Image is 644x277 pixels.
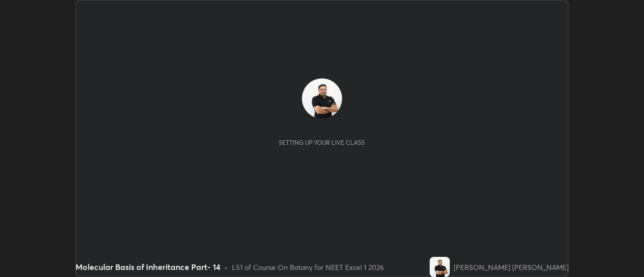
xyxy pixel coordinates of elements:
[279,139,365,146] div: Setting up your live class
[302,78,342,119] img: 7e04d00cfadd4739aa7a1f1bbb06af02.jpg
[75,261,220,273] div: Molecular Basis of Inheritance Part- 14
[454,262,569,272] div: [PERSON_NAME] [PERSON_NAME]
[232,262,384,272] div: L51 of Course On Botany for NEET Excel 1 2026
[224,262,228,272] div: •
[430,257,450,277] img: 7e04d00cfadd4739aa7a1f1bbb06af02.jpg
